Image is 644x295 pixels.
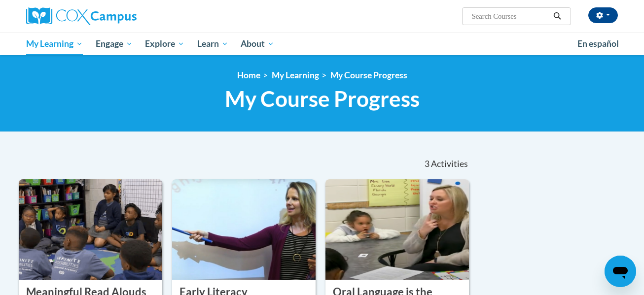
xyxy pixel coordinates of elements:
[19,179,162,280] img: Course Logo
[11,33,633,55] div: Main menu
[588,7,618,23] button: Account Settings
[89,33,139,55] a: Engage
[20,33,89,55] a: My Learning
[191,33,235,55] a: Learn
[225,86,420,112] span: My Course Progress
[431,159,468,169] span: Activities
[605,256,636,287] iframe: Button to launch messaging window
[26,7,214,25] a: Cox Campus
[172,179,316,280] img: Course Logo
[550,10,565,22] button: Search
[325,179,469,280] img: Course Logo
[241,38,274,50] span: About
[237,70,260,80] a: Home
[330,70,407,80] a: My Course Progress
[272,70,319,80] a: My Learning
[471,10,550,22] input: Search Courses
[571,33,625,54] a: En español
[577,38,619,49] span: En español
[145,38,184,50] span: Explore
[197,38,228,50] span: Learn
[96,38,133,50] span: Engage
[425,159,429,169] span: 3
[26,7,137,25] img: Cox Campus
[235,33,281,55] a: About
[26,38,83,50] span: My Learning
[139,33,191,55] a: Explore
